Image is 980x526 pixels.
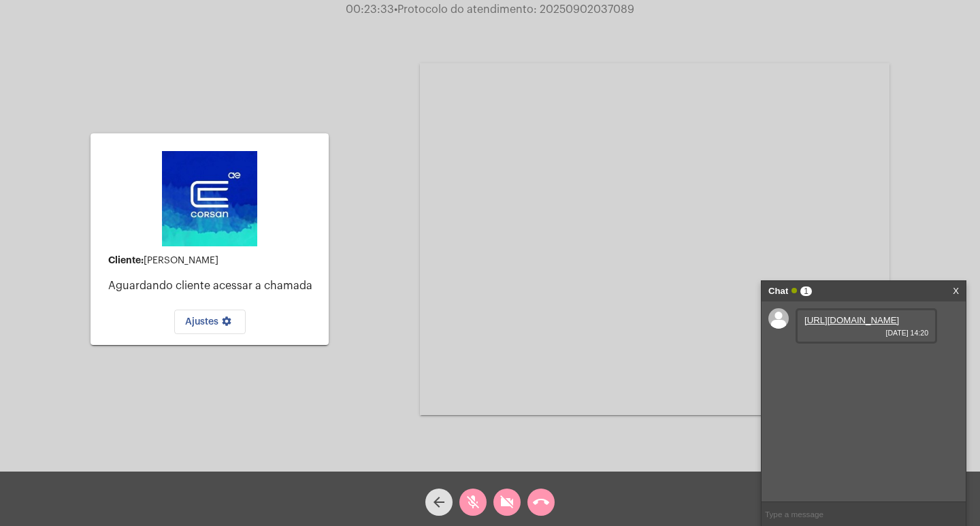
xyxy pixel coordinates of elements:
[185,317,235,327] span: Ajustes
[431,494,447,510] mat-icon: arrow_back
[804,315,899,325] a: [URL][DOMAIN_NAME]
[762,502,966,526] input: Type a message
[953,281,959,301] a: X
[800,286,812,296] span: 1
[768,281,788,301] strong: Chat
[108,255,144,265] strong: Cliente:
[346,4,394,15] span: 00:23:33
[394,4,634,15] span: Protocolo do atendimento: 20250902037089
[218,316,235,332] mat-icon: settings
[791,288,797,293] span: Online
[394,4,397,15] span: •
[162,151,257,246] img: d4669ae0-8c07-2337-4f67-34b0df7f5ae4.jpeg
[465,494,481,510] mat-icon: mic_off
[533,494,549,510] mat-icon: call_end
[108,280,318,292] p: Aguardando cliente acessar a chamada
[499,494,515,510] mat-icon: videocam_off
[804,329,928,337] span: [DATE] 14:20
[174,310,246,334] button: Ajustes
[108,255,318,266] div: [PERSON_NAME]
